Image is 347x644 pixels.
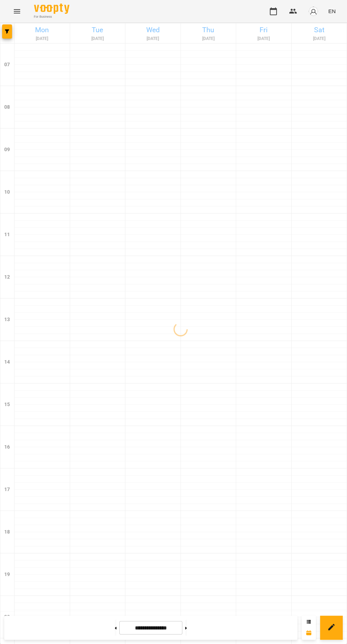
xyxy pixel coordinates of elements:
[4,103,10,111] h6: 08
[237,35,290,42] h6: [DATE]
[126,24,180,35] h6: Wed
[4,528,10,536] h6: 18
[308,6,318,16] img: avatar_s.png
[8,3,25,20] button: Menu
[182,24,235,35] h6: Thu
[71,35,124,42] h6: [DATE]
[293,35,346,42] h6: [DATE]
[293,24,346,35] h6: Sat
[4,571,10,579] h6: 19
[4,316,10,324] h6: 13
[4,231,10,239] h6: 11
[4,358,10,366] h6: 14
[4,443,10,451] h6: 16
[4,61,10,69] h6: 07
[4,188,10,196] h6: 10
[182,35,235,42] h6: [DATE]
[4,146,10,154] h6: 09
[16,35,69,42] h6: [DATE]
[4,486,10,494] h6: 17
[16,24,69,35] h6: Mon
[328,7,336,15] span: EN
[34,15,69,19] span: For Business
[237,24,290,35] h6: Fri
[34,4,69,14] img: Voopty Logo
[4,273,10,281] h6: 12
[71,24,124,35] h6: Tue
[4,401,10,409] h6: 15
[126,35,180,42] h6: [DATE]
[325,5,339,18] button: EN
